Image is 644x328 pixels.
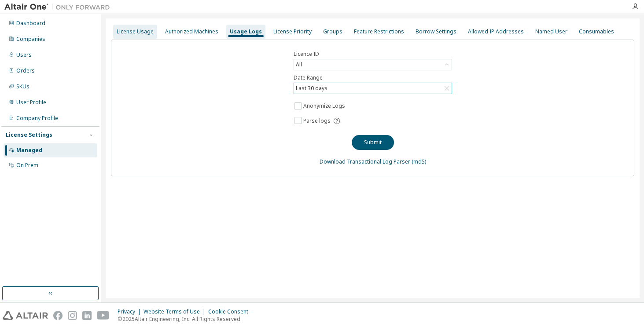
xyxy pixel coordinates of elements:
a: Download Transactional Log Parser [320,158,410,165]
img: facebook.svg [53,311,63,320]
a: (md5) [412,158,426,165]
label: Licence ID [294,51,452,58]
p: © 2025 Altair Engineering, Inc. All Rights Reserved. [118,315,254,323]
div: License Priority [273,28,312,35]
div: License Usage [117,28,154,35]
div: Dashboard [16,20,45,27]
div: Orders [16,67,35,74]
div: On Prem [16,162,38,169]
div: Groups [323,28,342,35]
label: Date Range [294,74,452,81]
div: Company Profile [16,115,58,122]
img: Altair One [4,3,114,11]
div: Consumables [579,28,614,35]
div: User Profile [16,99,46,106]
div: Website Terms of Use [144,308,208,315]
div: Privacy [118,308,144,315]
div: Managed [16,147,42,154]
div: All [294,59,452,70]
div: Companies [16,36,45,43]
div: Borrow Settings [416,28,456,35]
button: Submit [352,135,394,150]
div: Users [16,51,32,58]
div: Last 30 days [294,84,329,93]
img: instagram.svg [68,311,77,320]
div: All [294,60,303,69]
div: License Settings [6,131,52,138]
label: Anonymize Logs [303,101,347,111]
div: Feature Restrictions [354,28,404,35]
div: Named User [535,28,567,35]
div: Authorized Machines [165,28,218,35]
div: Last 30 days [294,83,452,94]
img: altair_logo.svg [3,311,48,320]
img: linkedin.svg [82,311,92,320]
div: SKUs [16,83,29,90]
div: Usage Logs [230,28,262,35]
div: Cookie Consent [208,308,254,315]
img: youtube.svg [97,311,110,320]
div: Allowed IP Addresses [468,28,524,35]
span: Parse logs [303,117,331,124]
